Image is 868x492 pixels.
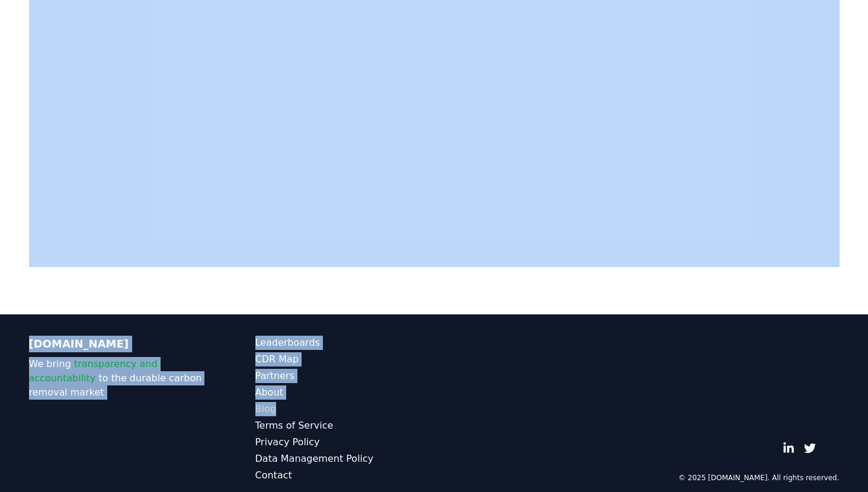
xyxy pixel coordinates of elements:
a: Terms of Service [255,419,434,433]
a: Twitter [804,442,816,454]
a: CDR Map [255,352,434,366]
a: Partners [255,369,434,383]
a: Contact [255,468,434,483]
a: Data Management Policy [255,452,434,466]
a: LinkedIn [783,442,795,454]
p: We bring to the durable carbon removal market [29,357,208,400]
p: © 2025 [DOMAIN_NAME]. All rights reserved. [678,473,840,483]
a: Leaderboards [255,336,434,350]
span: transparency and accountability [29,358,158,384]
a: About [255,385,434,400]
a: Privacy Policy [255,435,434,449]
a: Blog [255,402,434,416]
p: [DOMAIN_NAME] [29,336,208,352]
